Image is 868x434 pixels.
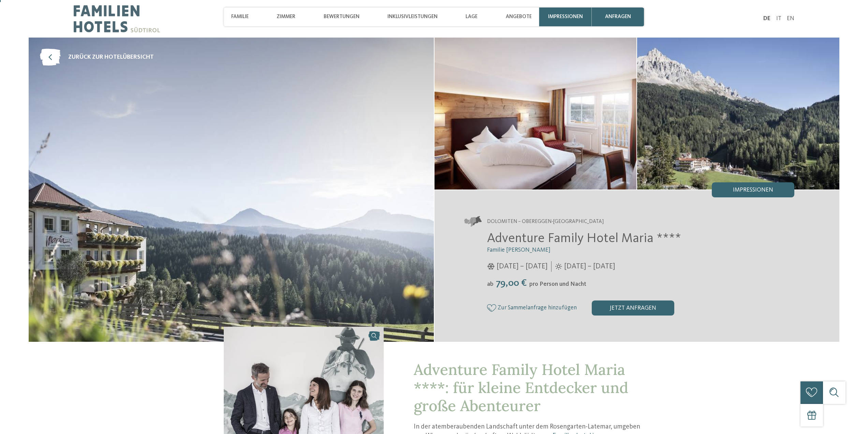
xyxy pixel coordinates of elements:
a: DE [763,16,770,22]
span: Dolomiten – Obereggen-[GEOGRAPHIC_DATA] [487,218,604,226]
span: Adventure Family Hotel Maria ****: für kleine Entdecker und große Abenteurer [414,360,628,415]
i: Öffnungszeiten im Sommer [555,263,562,270]
a: IT [776,16,781,22]
span: [DATE] – [DATE] [497,261,547,272]
i: Öffnungszeiten im Winter [487,263,495,270]
a: EN [787,16,794,22]
span: Adventure Family Hotel Maria **** [487,232,681,245]
img: Das Familienhotel in Obereggen für Entdecker [637,38,839,190]
a: zurück zur Hotelübersicht [40,49,154,66]
img: Adventure Family Hotel Maria **** [29,38,434,342]
span: Impressionen [733,187,773,193]
span: [DATE] – [DATE] [564,261,615,272]
span: Zur Sammelanfrage hinzufügen [498,305,577,311]
span: 79,00 € [494,278,529,288]
div: jetzt anfragen [592,300,674,316]
span: ab [487,281,494,287]
span: pro Person und Nacht [529,281,586,287]
span: zurück zur Hotelübersicht [68,53,154,62]
img: Das Familienhotel in Obereggen für Entdecker [435,38,637,190]
span: Familie [PERSON_NAME] [487,247,550,253]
